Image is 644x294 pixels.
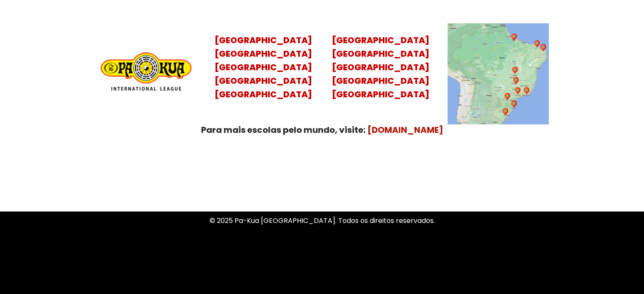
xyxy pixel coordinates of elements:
p: Uma Escola de conhecimentos orientais para toda a família. Foco, habilidade concentração, conquis... [81,177,564,200]
mark: [GEOGRAPHIC_DATA] [GEOGRAPHIC_DATA] [332,34,429,60]
p: © 2025 Pa-Kua [GEOGRAPHIC_DATA]. Todos os direitos reservados. [81,215,564,226]
mark: [GEOGRAPHIC_DATA] [GEOGRAPHIC_DATA] [GEOGRAPHIC_DATA] [GEOGRAPHIC_DATA] [215,48,312,100]
a: Política de Privacidade [284,251,360,261]
a: [DOMAIN_NAME] [368,124,443,136]
mark: [GEOGRAPHIC_DATA] [215,34,312,46]
a: [GEOGRAPHIC_DATA][GEOGRAPHIC_DATA][GEOGRAPHIC_DATA][GEOGRAPHIC_DATA][GEOGRAPHIC_DATA] [215,34,312,100]
strong: Para mais escolas pelo mundo, visite: [201,124,365,136]
a: [GEOGRAPHIC_DATA][GEOGRAPHIC_DATA][GEOGRAPHIC_DATA][GEOGRAPHIC_DATA][GEOGRAPHIC_DATA] [332,34,429,100]
mark: [GEOGRAPHIC_DATA] [GEOGRAPHIC_DATA] [GEOGRAPHIC_DATA] [332,61,429,100]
